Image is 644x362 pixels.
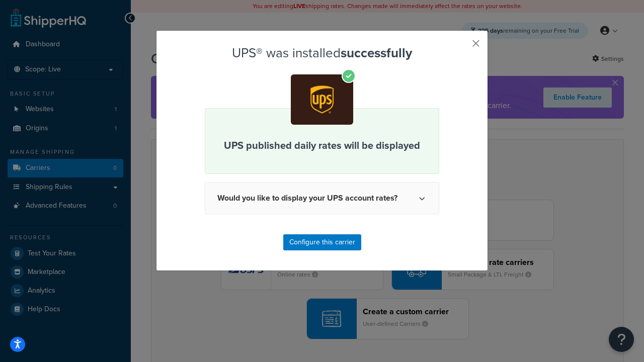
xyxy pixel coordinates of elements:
[342,69,356,83] i: Check mark
[205,182,439,214] button: Would you like to display your UPS account rates?
[291,74,353,124] img: app-ups.png
[283,234,361,250] button: Configure this carrier
[341,43,412,62] strong: successfully
[217,138,427,153] p: UPS published daily rates will be displayed
[205,46,439,60] h2: UPS® was installed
